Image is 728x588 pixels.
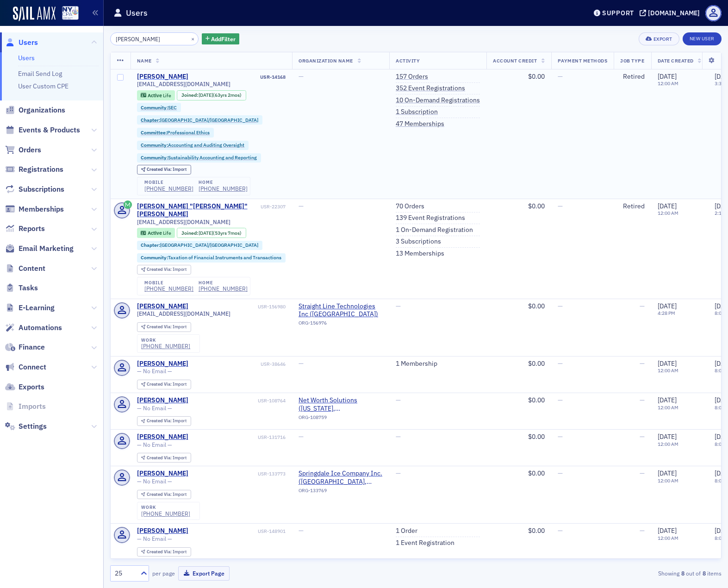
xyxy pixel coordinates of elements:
[199,230,213,236] span: [DATE]
[658,210,678,216] time: 12:00 AM
[396,539,454,547] a: 1 Event Registration
[115,569,135,578] div: 25
[141,92,171,98] a: Active Life
[640,302,645,310] span: —
[137,310,230,317] span: [EMAIL_ADDRESS][DOMAIN_NAME]
[299,202,304,210] span: —
[396,360,437,368] a: 1 Membership
[528,432,545,441] span: $0.00
[199,285,248,292] a: [PHONE_NUMBER]
[137,202,259,219] a: [PERSON_NAME] "[PERSON_NAME]" [PERSON_NAME]
[396,527,417,535] a: 1 Order
[5,224,45,234] a: Reports
[147,325,187,330] div: Import
[658,432,677,441] span: [DATE]
[658,535,678,541] time: 12:00 AM
[299,469,383,486] span: Springdale Ice Company Inc. (Mamaroneck, NY)
[19,283,38,293] span: Tasks
[683,32,722,45] a: New User
[658,57,694,64] span: Date Created
[528,526,545,535] span: $0.00
[5,125,80,135] a: Events & Products
[141,338,190,343] div: work
[137,469,188,478] a: [PERSON_NAME]
[137,368,172,375] span: — No Email —
[299,488,383,497] div: ORG-133769
[5,401,46,412] a: Imports
[137,141,249,150] div: Community:
[558,72,563,81] span: —
[19,342,45,352] span: Finance
[396,396,401,404] span: —
[299,302,383,319] span: Straight Line Technologies Inc (West Nyack)
[658,302,677,310] span: [DATE]
[137,433,188,441] a: [PERSON_NAME]
[199,185,248,192] a: [PHONE_NUMBER]
[137,441,172,448] span: — No Email —
[19,401,46,412] span: Imports
[137,453,191,463] div: Created Via: Import
[19,382,44,392] span: Exports
[640,526,645,535] span: —
[528,396,545,404] span: $0.00
[640,396,645,404] span: —
[137,405,172,412] span: — No Email —
[137,547,191,557] div: Created Via: Import
[141,242,160,248] span: Chapter :
[19,421,47,432] span: Settings
[141,117,160,123] span: Chapter :
[137,535,172,542] span: — No Email —
[558,359,563,368] span: —
[202,33,240,45] button: AddFilter
[658,477,678,484] time: 12:00 AM
[147,492,187,497] div: Import
[396,108,438,116] a: 1 Subscription
[141,510,190,517] div: [PHONE_NUMBER]
[5,164,63,175] a: Registrations
[19,244,74,254] span: Email Marketing
[190,304,286,310] div: USR-156980
[190,361,286,367] div: USR-38646
[5,382,44,392] a: Exports
[19,145,41,155] span: Orders
[137,165,191,175] div: Created Via: Import
[137,490,191,500] div: Created Via: Import
[199,180,248,185] div: home
[705,5,722,21] span: Profile
[190,434,286,440] div: USR-131716
[396,120,444,128] a: 47 Memberships
[396,84,465,93] a: 352 Event Registrations
[137,253,286,263] div: Community:
[620,57,644,64] span: Job Type
[528,469,545,477] span: $0.00
[110,32,199,45] input: Search…
[177,90,246,100] div: Joined: 1962-08-01 00:00:00
[299,432,304,441] span: —
[19,184,64,194] span: Subscriptions
[137,153,261,163] div: Community:
[620,73,644,81] div: Retired
[299,396,383,413] span: Net Worth Solutions (New York, NY)
[137,302,188,311] div: [PERSON_NAME]
[147,491,173,497] span: Created Via :
[299,414,383,424] div: ORG-108759
[396,238,441,246] a: 3 Subscriptions
[13,6,56,21] a: SailAMX
[640,359,645,368] span: —
[640,432,645,441] span: —
[19,105,65,115] span: Organizations
[147,266,173,272] span: Created Via :
[147,324,173,330] span: Created Via :
[190,471,286,477] div: USR-133773
[299,57,353,64] span: Organization Name
[147,382,187,387] div: Import
[620,202,644,211] div: Retired
[147,167,187,172] div: Import
[141,155,257,161] a: Community:Sustainability Accounting and Reporting
[396,226,473,234] a: 1 On-Demand Registration
[141,254,168,261] span: Community :
[141,230,171,236] a: Active Life
[137,73,188,81] a: [PERSON_NAME]
[558,396,563,404] span: —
